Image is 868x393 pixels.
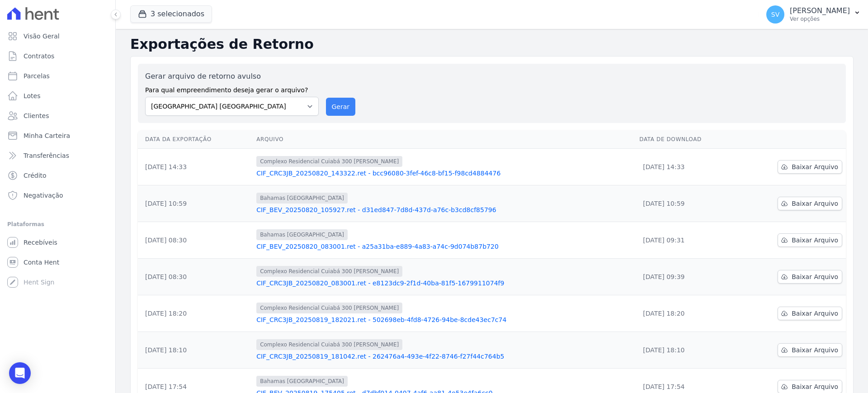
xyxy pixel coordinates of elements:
label: Para qual empreendimento deseja gerar o arquivo? [145,82,319,95]
span: Complexo Residencial Cuiabá 300 [PERSON_NAME] [256,339,402,350]
span: Complexo Residencial Cuiabá 300 [PERSON_NAME] [256,303,402,313]
td: [DATE] 14:33 [636,149,739,185]
button: 3 selecionados [130,5,212,23]
span: Baixar Arquivo [792,199,838,208]
a: Visão Geral [4,27,112,45]
a: Negativação [4,186,112,204]
a: Baixar Arquivo [778,343,842,357]
span: Bahamas [GEOGRAPHIC_DATA] [256,193,348,204]
p: Ver opções [790,15,850,23]
td: [DATE] 08:30 [138,222,253,259]
label: Gerar arquivo de retorno avulso [145,71,319,82]
a: Baixar Arquivo [778,307,842,320]
span: Baixar Arquivo [792,236,838,245]
td: [DATE] 18:10 [636,332,739,369]
span: Parcelas [24,71,50,80]
td: [DATE] 08:30 [138,259,253,295]
td: [DATE] 18:10 [138,332,253,369]
span: Clientes [24,111,49,120]
a: Recebíveis [4,233,112,251]
a: Crédito [4,166,112,185]
span: Contratos [24,52,54,61]
th: Data da Exportação [138,130,253,149]
button: SV [PERSON_NAME] Ver opções [759,2,868,27]
a: Contratos [4,47,112,65]
td: [DATE] 10:59 [636,185,739,222]
th: Arquivo [253,130,636,149]
span: SV [771,11,779,18]
td: [DATE] 09:31 [636,222,739,259]
span: Lotes [24,91,41,100]
span: Negativação [24,191,63,200]
a: Clientes [4,107,112,125]
span: Recebíveis [24,238,57,247]
a: Baixar Arquivo [778,160,842,174]
a: CIF_BEV_20250820_105927.ret - d31ed847-7d8d-437d-a76c-b3cd8cf85796 [256,205,632,214]
td: [DATE] 09:39 [636,259,739,295]
span: Conta Hent [24,258,59,267]
a: Baixar Arquivo [778,270,842,284]
p: [PERSON_NAME] [790,6,850,15]
a: CIF_CRC3JB_20250820_143322.ret - bcc96080-3fef-46c8-bf15-f98cd4884476 [256,169,632,178]
a: Baixar Arquivo [778,233,842,247]
h2: Exportações de Retorno [130,36,854,52]
span: Visão Geral [24,32,60,41]
td: [DATE] 14:33 [138,149,253,185]
span: Baixar Arquivo [792,346,838,355]
div: Open Intercom Messenger [9,362,31,384]
td: [DATE] 10:59 [138,185,253,222]
a: CIF_CRC3JB_20250819_181042.ret - 262476a4-493e-4f22-8746-f27f44c764b5 [256,352,632,361]
a: Baixar Arquivo [778,197,842,210]
span: Bahamas [GEOGRAPHIC_DATA] [256,229,348,240]
a: Conta Hent [4,253,112,271]
a: Parcelas [4,67,112,85]
a: CIF_CRC3JB_20250820_083001.ret - e8123dc9-2f1d-40ba-81f5-1679911074f9 [256,279,632,288]
button: Gerar [326,98,356,116]
span: Complexo Residencial Cuiabá 300 [PERSON_NAME] [256,266,402,277]
th: Data de Download [636,130,739,149]
a: CIF_CRC3JB_20250819_182021.ret - 502698eb-4fd8-4726-94be-8cde43ec7c74 [256,315,632,324]
span: Baixar Arquivo [792,382,838,391]
td: [DATE] 18:20 [138,295,253,332]
span: Bahamas [GEOGRAPHIC_DATA] [256,376,348,387]
a: Lotes [4,87,112,105]
span: Baixar Arquivo [792,272,838,281]
span: Transferências [24,151,69,160]
span: Crédito [24,171,47,180]
span: Complexo Residencial Cuiabá 300 [PERSON_NAME] [256,156,402,167]
td: [DATE] 18:20 [636,295,739,332]
span: Minha Carteira [24,131,70,140]
a: Minha Carteira [4,127,112,145]
a: CIF_BEV_20250820_083001.ret - a25a31ba-e889-4a83-a74c-9d074b87b720 [256,242,632,251]
span: Baixar Arquivo [792,309,838,318]
span: Baixar Arquivo [792,162,838,171]
a: Transferências [4,147,112,165]
div: Plataformas [7,219,108,230]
